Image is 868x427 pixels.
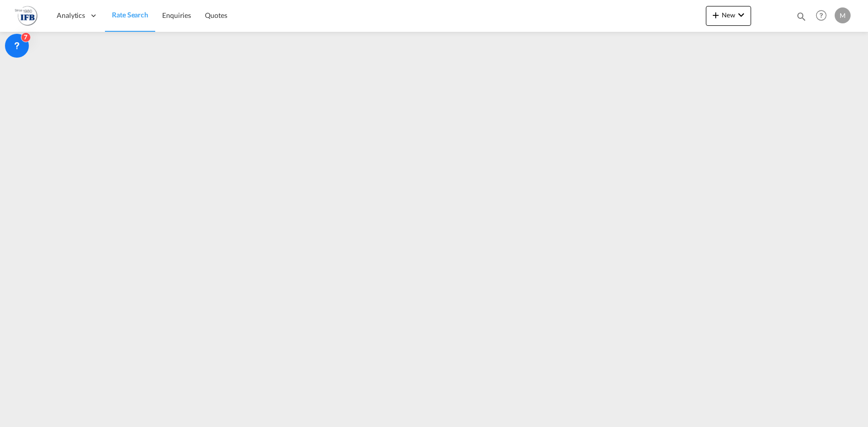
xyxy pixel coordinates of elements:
[710,11,747,19] span: New
[710,9,722,21] md-icon: icon-plus 400-fg
[813,7,830,24] span: Help
[835,7,851,23] div: M
[706,6,751,26] button: icon-plus 400-fgNewicon-chevron-down
[796,11,807,22] md-icon: icon-magnify
[15,4,37,27] img: de31bbe0256b11eebba44b54815f083d.png
[162,11,191,19] span: Enquiries
[813,7,835,25] div: Help
[205,11,227,19] span: Quotes
[735,9,747,21] md-icon: icon-chevron-down
[57,10,85,20] span: Analytics
[112,10,148,19] span: Rate Search
[796,11,807,26] div: icon-magnify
